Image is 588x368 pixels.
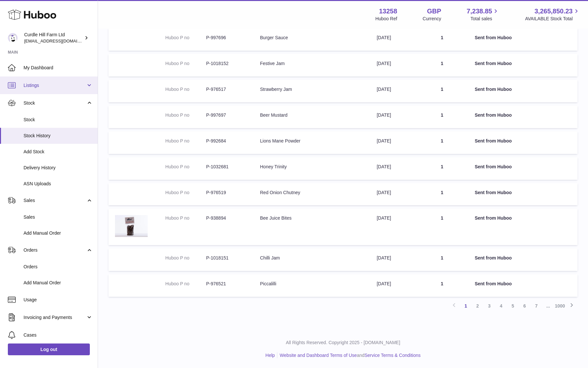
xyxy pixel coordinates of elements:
td: Red Onion Chutney [253,183,370,206]
dt: Huboo P no [165,35,206,41]
td: 1 [416,28,468,51]
strong: Sent from Huboo [475,281,512,286]
td: [DATE] [370,80,416,102]
span: Sales [24,197,86,204]
td: Chilli Jam [253,248,370,271]
span: Cases [24,332,93,338]
strong: Sent from Huboo [475,190,512,195]
strong: 13258 [379,7,397,16]
span: ASN Uploads [24,181,93,187]
a: 7,238.85 Total sales [467,7,500,22]
strong: Sent from Huboo [475,255,512,260]
dd: P-938894 [206,215,247,221]
dt: Huboo P no [165,281,206,287]
td: Piccalilli [253,274,370,297]
span: Invoicing and Payments [24,314,86,321]
dt: Huboo P no [165,138,206,144]
td: [DATE] [370,106,416,128]
li: and [277,352,420,359]
a: 5 [507,300,519,312]
dt: Huboo P no [165,112,206,118]
td: [DATE] [370,183,416,206]
td: [DATE] [370,157,416,180]
dd: P-992684 [206,138,247,144]
div: Huboo Ref [375,16,397,22]
td: Beer Mustard [253,106,370,128]
strong: GBP [427,7,441,16]
td: [DATE] [370,248,416,271]
strong: Sent from Huboo [475,164,512,169]
span: Add Manual Order [24,280,93,286]
strong: Sent from Huboo [475,112,512,118]
dd: P-976519 [206,190,247,196]
td: [DATE] [370,274,416,297]
td: Burger Sauce [253,28,370,51]
span: Total sales [470,16,499,22]
span: AVAILABLE Stock Total [525,16,580,22]
a: 3,265,850.23 AVAILABLE Stock Total [525,7,580,22]
dt: Huboo P no [165,190,206,196]
img: 1705935836.jpg [115,215,148,237]
td: Bee Juice Bites [253,209,370,245]
dd: P-976517 [206,86,247,92]
td: 1 [416,54,468,76]
td: [DATE] [370,131,416,154]
strong: Sent from Huboo [475,61,512,66]
dt: Huboo P no [165,255,206,261]
span: Delivery History [24,165,93,171]
td: Honey Trinity [253,157,370,180]
a: 7 [531,300,542,312]
dd: P-997696 [206,35,247,41]
a: Log out [8,343,90,355]
dd: P-1018152 [206,60,247,67]
span: Orders [24,264,93,270]
strong: Sent from Huboo [475,215,512,221]
p: All Rights Reserved. Copyright 2025 - [DOMAIN_NAME] [103,340,583,346]
span: My Dashboard [24,65,93,71]
td: 1 [416,157,468,180]
td: Festive Jam [253,54,370,76]
span: Stock [24,117,93,123]
div: Curdle Hill Farm Ltd [24,32,83,44]
span: Orders [24,247,86,253]
td: [DATE] [370,54,416,76]
span: Sales [24,214,93,220]
td: [DATE] [370,209,416,245]
a: Website and Dashboard Terms of Use [280,353,357,358]
strong: Sent from Huboo [475,35,512,40]
td: 1 [416,131,468,154]
strong: Sent from Huboo [475,87,512,92]
a: Service Terms & Conditions [365,353,421,358]
td: 1 [416,80,468,102]
td: [DATE] [370,28,416,51]
a: 3 [483,300,495,312]
dd: P-976521 [206,281,247,287]
strong: Sent from Huboo [475,138,512,143]
dd: P-1018151 [206,255,247,261]
td: 1 [416,209,468,245]
td: Strawberry Jam [253,80,370,102]
dt: Huboo P no [165,60,206,67]
dt: Huboo P no [165,86,206,92]
td: 1 [416,183,468,206]
span: [EMAIL_ADDRESS][DOMAIN_NAME] [24,38,96,43]
span: Add Manual Order [24,230,93,236]
span: Stock [24,100,86,106]
a: 6 [519,300,531,312]
a: 1000 [554,300,566,312]
div: Currency [423,16,441,22]
a: 1 [460,300,472,312]
a: 2 [472,300,483,312]
td: 1 [416,274,468,297]
a: Help [266,353,275,358]
dd: P-1032681 [206,164,247,170]
dt: Huboo P no [165,164,206,170]
a: 4 [495,300,507,312]
dt: Huboo P no [165,215,206,221]
span: Add Stock [24,149,93,155]
td: Lions Mane Powder [253,131,370,154]
span: 3,265,850.23 [534,7,573,16]
span: ... [542,300,554,312]
td: 1 [416,106,468,128]
dd: P-997697 [206,112,247,118]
